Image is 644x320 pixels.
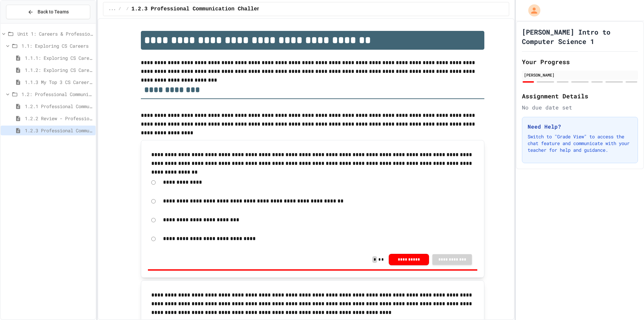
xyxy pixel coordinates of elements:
span: / [118,6,121,12]
span: 1.2.3 Professional Communication Challenge [131,5,267,13]
span: 1.1.3 My Top 3 CS Careers! [25,79,93,86]
h2: Assignment Details [522,91,638,101]
span: 1.1.2: Exploring CS Careers - Review [25,66,93,74]
div: My Account [521,3,542,18]
div: [PERSON_NAME] [524,72,636,78]
span: ... [109,6,116,12]
span: Unit 1: Careers & Professionalism [17,30,93,37]
span: 1.1.1: Exploring CS Careers [25,54,93,61]
h1: [PERSON_NAME] Intro to Computer Science 1 [522,27,638,46]
span: 1.2: Professional Communication [21,91,93,98]
h2: Your Progress [522,57,638,66]
span: 1.1: Exploring CS Careers [21,42,93,49]
span: / [126,6,129,12]
div: No due date set [522,103,638,111]
p: Switch to "Grade View" to access the chat feature and communicate with your teacher for help and ... [528,133,632,153]
span: 1.2.3 Professional Communication Challenge [25,127,93,134]
span: 1.2.1 Professional Communication [25,103,93,110]
h3: Need Help? [528,123,632,131]
span: 1.2.2 Review - Professional Communication [25,115,93,122]
span: Back to Teams [38,8,69,15]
